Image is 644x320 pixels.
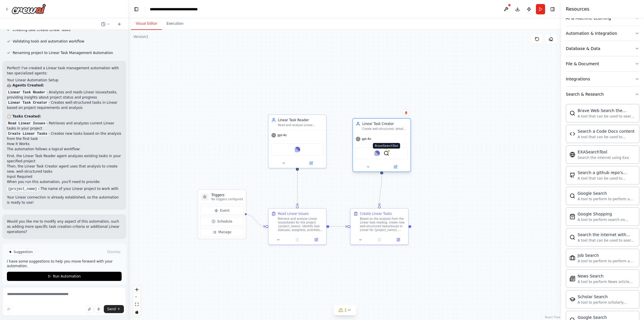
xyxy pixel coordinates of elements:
g: Edge from triggers to 17e96ee4-1176-473f-b615-e59c2fc0f29c [245,212,265,229]
button: toggle interactivity [133,308,141,316]
strong: 🤖 Agents Created: [7,83,44,87]
div: A tool to perform News article search with a search_query. [578,279,636,284]
button: Delete node [402,109,410,117]
div: Linear Task Reader [278,118,323,122]
button: Integrations [566,72,639,86]
code: Linear Task Reader [7,90,47,95]
img: Githubsearchtool [570,172,575,178]
div: Search the internet using Exa [578,155,629,160]
button: Start a new chat [115,21,124,28]
p: The automation follows a logical workflow: [7,146,122,152]
h3: Triggers [211,193,243,197]
div: TriggersNo triggers configuredEventScheduleManage [198,189,246,239]
img: Serplynewssearchtool [570,276,575,282]
div: A tool to perform search on Google shopping with a search_query. [578,217,636,222]
g: Edge from 736f2629-7fc6-4798-9f1a-c9fba6fd05bd to 17e96ee4-1176-473f-b615-e59c2fc0f29c [295,171,300,205]
code: Create Linear Tasks [7,131,49,136]
button: Open in side panel [298,160,324,166]
button: zoom in [133,286,141,293]
span: Validating tools and automation workflow [13,39,84,44]
div: Search the internet with Serper [578,232,636,238]
div: Based on the analysis from the Linear task reading, create new well-structured tasks/issues in Li... [360,217,405,232]
span: Run Automation [53,274,81,279]
div: Brave Web Search the internet [578,108,636,113]
div: Linear Task CreatorCreate well-structured, detailed tasks/issues in Linear for {project_name}, en... [352,119,411,173]
p: Your Linear connection is already established, so the automation is ready to use! [7,195,122,205]
div: File & Document [566,61,599,67]
div: React Flow controls [133,286,141,316]
li: - The name of your Linear project to work with [7,186,122,191]
img: Codedocssearchtool [570,131,575,137]
span: Send [107,307,116,311]
li: - Retrieves and analyzes current Linear tasks in your project [7,121,122,131]
img: Serpapigoogleshoppingtool [570,214,575,219]
div: Scholar Search [578,294,636,300]
button: Switch to previous chat [99,21,112,28]
li: - Creates well-structured tasks in Linear based on project requirements and analysis [7,100,122,110]
img: Linear [294,147,300,153]
div: Create Linear Tasks [360,211,392,216]
p: Would you like me to modify any aspect of this automation, such as adding more specific task crea... [7,219,122,234]
button: Click to speak your automation idea [95,305,103,313]
span: Creating task Create Linear Tasks [13,28,70,32]
button: fit view [133,301,141,308]
img: Serplyscholarsearchtool [570,296,575,302]
div: A tool that can be used to search the internet with a search_query. [578,114,636,119]
button: Send [104,305,124,313]
div: Database & Data [566,46,600,51]
div: Create well-structured, detailed tasks/issues in Linear for {project_name}, ensuring they contain... [362,127,408,131]
h4: Resources [566,6,589,13]
button: Improve this prompt [5,305,13,313]
span: Schedule [217,219,232,224]
div: Search & Research [566,91,604,97]
button: File & Document [566,56,639,71]
li: - Analyzes and reads Linear issues/tasks, providing insights about project status and progress [7,90,122,100]
button: Open in side panel [382,164,409,170]
button: Hide left sidebar [132,5,140,13]
button: 1 [334,305,356,315]
img: Serperdevtool [570,234,575,240]
span: 1 [344,307,347,313]
div: Search a github repo's content [578,170,636,176]
div: Create Linear TasksBased on the analysis from the Linear task reading, create new well-structured... [350,208,409,245]
a: React Flow attribution [545,316,560,319]
li: Then, the Linear Task Creator agent uses that analysis to create new, well-structured tasks [7,164,122,174]
h2: Your Linear Automation Setup [7,78,122,83]
div: News Search [578,273,636,279]
span: Event [220,208,229,213]
button: Manage [200,228,244,237]
code: {project_name} [7,186,38,192]
div: Job Search [578,252,636,258]
button: Run Automation [7,272,122,281]
p: When you run this automation, you'll need to provide: [7,179,122,184]
div: Read Linear IssuesRetrieve and analyze Linear issues/tasks for the project {project_name}. Identi... [268,208,327,245]
img: Linear [374,151,380,156]
p: No triggers configured [211,197,243,201]
button: Database & Data [566,41,639,56]
button: Automation & Integration [566,26,639,41]
div: EXASearchTool [578,149,629,155]
div: Automation & Integration [566,30,617,36]
button: Execution [162,18,188,30]
div: Retrieve and analyze Linear issues/tasks for the project {project_name}. Identify task statuses, ... [278,217,323,232]
p: Perfect! I've created a Linear task management automation with two specialized agents: [7,65,122,76]
span: Renaming project to Linear Task Management Automation [13,51,113,55]
span: gpt-4o [362,137,371,141]
span: Manage [218,230,231,234]
div: A tool to perform to perform a job search in the [GEOGRAPHIC_DATA] with a search_query. [578,259,636,263]
button: No output available [287,237,307,243]
div: Read and analyze Linear issues/tasks for {project_name}, providing comprehensive insights about t... [278,123,323,127]
button: Open in side panel [308,237,324,243]
li: First, the Linear Task Reader agent analyzes existing tasks in your specified project [7,153,122,164]
strong: 📋 Tasks Created: [7,114,41,118]
div: Linear Task Creator [362,122,408,126]
div: Read Linear Issues [278,211,309,216]
div: Google Shopping [578,211,636,217]
button: Dismiss [106,249,122,255]
span: gpt-4o [277,133,287,137]
h2: How It Works [7,141,122,146]
img: BraveSearchTool [384,151,389,156]
button: Search & Research [566,87,639,102]
button: Schedule [200,217,244,226]
button: Event [200,206,244,215]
